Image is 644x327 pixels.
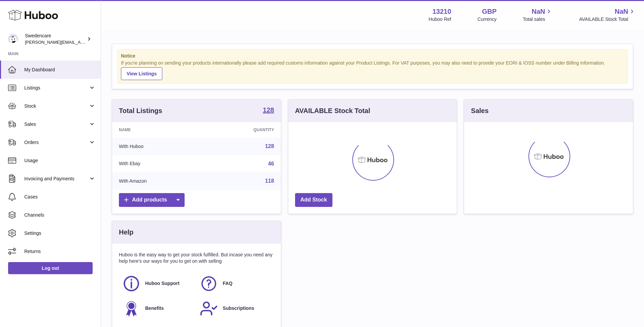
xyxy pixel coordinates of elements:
h3: AVAILABLE Stock Total [295,106,370,115]
a: 46 [268,161,274,167]
span: Channels [24,212,96,218]
th: Quantity [204,122,281,138]
span: [PERSON_NAME][EMAIL_ADDRESS][PERSON_NAME][DOMAIN_NAME] [25,39,171,45]
td: With Amazon [112,172,204,190]
a: Subscriptions [200,299,270,318]
div: Swedencare [25,33,86,45]
span: Benefits [145,305,164,312]
a: 118 [265,178,274,184]
span: NaN [532,7,545,16]
strong: Notice [121,53,624,59]
a: Benefits [122,299,193,318]
span: My Dashboard [24,67,96,73]
span: NaN [615,7,628,16]
span: Settings [24,230,96,237]
strong: 128 [263,107,274,113]
a: Add products [119,193,185,207]
span: AVAILABLE Stock Total [579,16,636,23]
span: Huboo Support [145,280,180,287]
th: Name [112,122,204,138]
a: FAQ [200,275,270,293]
td: With Ebay [112,155,204,173]
span: Cases [24,194,96,200]
strong: 13210 [432,7,451,16]
a: Log out [8,262,93,274]
div: Currency [478,16,497,23]
a: Add Stock [295,193,332,207]
a: View Listings [121,67,162,80]
span: Stock [24,103,89,109]
p: Huboo is the easy way to get your stock fulfilled. But incase you need any help here's our ways f... [119,252,274,264]
a: NaN Total sales [523,7,553,23]
span: Total sales [523,16,553,23]
td: With Huboo [112,138,204,155]
h3: Sales [471,106,488,115]
a: Huboo Support [122,275,193,293]
span: Orders [24,139,89,146]
span: Invoicing and Payments [24,176,89,182]
span: Subscriptions [223,305,254,312]
div: If you're planning on sending your products internationally please add required customs informati... [121,60,624,80]
span: Usage [24,157,96,164]
span: Listings [24,85,89,91]
a: 128 [265,143,274,149]
img: daniel.corbridge@swedencare.co.uk [8,34,18,44]
div: Huboo Ref [429,16,451,23]
h3: Total Listings [119,106,162,115]
a: NaN AVAILABLE Stock Total [579,7,636,23]
a: 128 [263,107,274,115]
span: Sales [24,121,89,128]
strong: GBP [482,7,496,16]
h3: Help [119,228,133,237]
span: Returns [24,248,96,255]
span: FAQ [223,280,232,287]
